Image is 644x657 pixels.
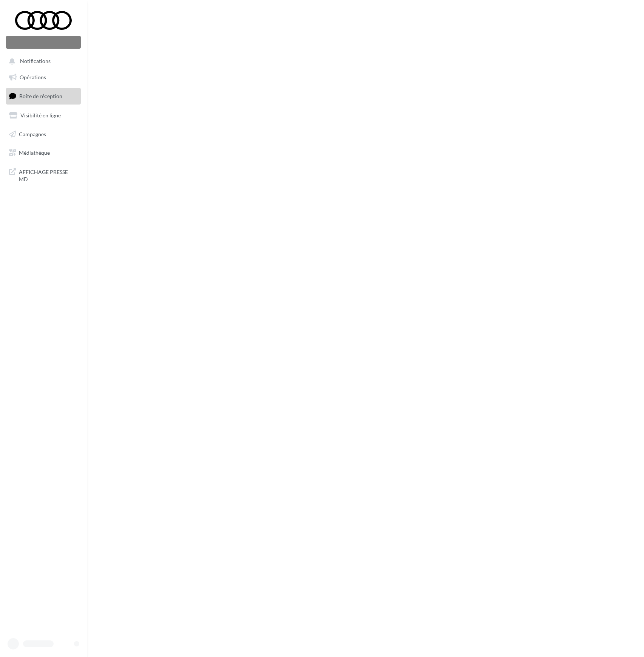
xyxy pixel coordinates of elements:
[20,112,61,118] span: Visibilité en ligne
[19,93,62,99] span: Boîte de réception
[5,69,82,85] a: Opérations
[20,74,46,80] span: Opérations
[19,149,50,156] span: Médiathèque
[19,167,78,183] span: AFFICHAGE PRESSE MD
[19,131,46,137] span: Campagnes
[5,126,82,142] a: Campagnes
[6,36,81,49] div: Nouvelle campagne
[5,108,82,123] a: Visibilité en ligne
[20,58,51,65] span: Notifications
[5,145,82,161] a: Médiathèque
[5,88,82,104] a: Boîte de réception
[5,164,82,186] a: AFFICHAGE PRESSE MD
